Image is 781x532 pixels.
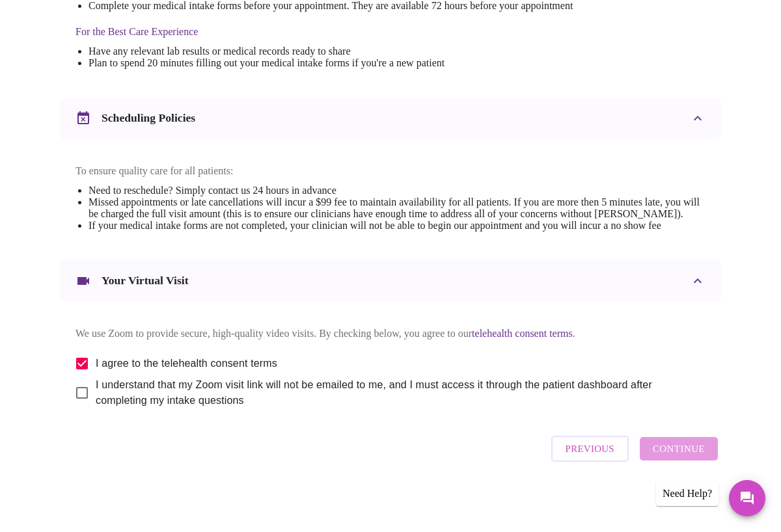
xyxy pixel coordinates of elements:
[75,26,573,38] h4: For the Best Care Experience
[60,260,721,302] div: Your Virtual Visit
[75,165,706,177] p: To ensure quality care for all patients:
[89,57,573,69] li: Plan to spend 20 minutes filling out your medical intake forms if you're a new patient
[551,436,629,462] button: Previous
[89,46,573,57] li: Have any relevant lab results or medical records ready to share
[102,111,195,125] h3: Scheduling Policies
[75,328,706,339] p: We use Zoom to provide secure, high-quality video visits. By checking below, you agree to our .
[89,185,706,196] li: Need to reschedule? Simply contact us 24 hours in advance
[566,440,614,457] span: Previous
[89,220,706,232] li: If your medical intake forms are not completed, your clinician will not be able to begin our appo...
[89,196,706,220] li: Missed appointments or late cancellations will incur a $99 fee to maintain availability for all p...
[656,481,719,506] div: Need Help?
[472,328,573,339] a: telehealth consent terms
[102,274,189,287] h3: Your Virtual Visit
[729,480,765,516] button: Messages
[96,377,695,408] span: I understand that my Zoom visit link will not be emailed to me, and I must access it through the ...
[60,98,721,139] div: Scheduling Policies
[96,356,277,371] span: I agree to the telehealth consent terms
